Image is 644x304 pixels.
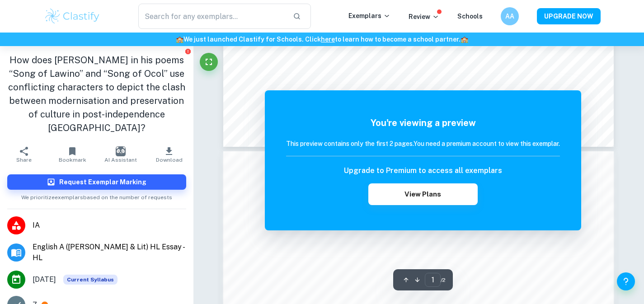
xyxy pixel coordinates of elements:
[2,34,642,44] h6: We just launched Clastify for Schools. Click to learn how to become a school partner.
[321,36,335,43] a: here
[7,174,186,190] button: Request Exemplar Marking
[348,11,390,21] p: Exemplars
[33,220,186,231] span: IA
[63,275,118,285] div: This exemplar is based on the current syllabus. Feel free to refer to it for inspiration/ideas wh...
[461,36,468,43] span: 🏫
[138,4,286,29] input: Search for any exemplars...
[63,275,118,285] span: Current Syllabus
[21,190,172,201] span: We prioritize exemplars based on the number of requests
[457,13,483,20] a: Schools
[176,36,183,43] span: 🏫
[617,272,635,290] button: Help and Feedback
[504,11,515,21] h6: AA
[33,242,186,263] span: English A ([PERSON_NAME] & Lit) HL Essay - HL
[409,12,439,22] p: Review
[16,157,32,163] span: Share
[501,7,519,25] button: AA
[59,157,86,163] span: Bookmark
[156,157,183,163] span: Download
[344,165,502,176] h6: Upgrade to Premium to access all exemplars
[48,142,97,167] button: Bookmark
[286,116,560,130] h5: You're viewing a preview
[368,183,478,205] button: View Plans
[441,276,446,284] span: / 2
[145,142,193,167] button: Download
[97,142,145,167] button: AI Assistant
[286,139,560,149] h6: This preview contains only the first 2 pages. You need a premium account to view this exemplar.
[44,7,101,25] img: Clastify logo
[59,177,146,187] h6: Request Exemplar Marking
[537,8,601,24] button: UPGRADE NOW
[33,274,56,285] span: [DATE]
[116,146,126,156] img: AI Assistant
[185,48,192,55] button: Report issue
[200,53,218,71] button: Fullscreen
[7,53,186,135] h1: How does [PERSON_NAME] in his poems “Song of Lawino” and “Song of Ocol” use conflicting character...
[104,157,137,163] span: AI Assistant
